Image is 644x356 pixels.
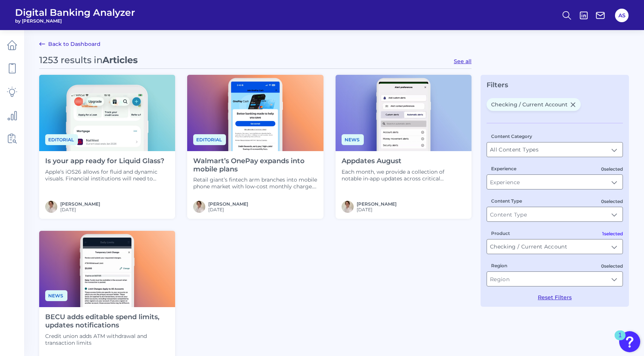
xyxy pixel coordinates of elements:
[193,201,205,213] img: MIchael McCaw
[39,39,101,48] a: Back to Dashboard
[336,75,472,151] img: Appdates - Phone.png
[491,198,522,204] label: Content Type
[342,201,354,213] img: MIchael McCaw
[45,290,67,301] span: News
[487,98,581,111] span: Checking / Current Account
[60,207,100,212] span: [DATE]
[487,207,623,221] input: Content Type
[342,157,465,165] h4: Appdates August
[45,134,78,145] span: Editorial
[187,75,323,151] img: News - Phone (3).png
[487,175,623,189] input: Experience
[193,157,317,173] h4: Walmart’s OnePay expands into mobile plans
[193,134,226,145] span: Editorial
[357,207,397,212] span: [DATE]
[342,134,364,145] span: News
[491,166,516,171] label: Experience
[487,81,508,89] span: Filters
[39,75,175,151] img: Editorial - Phone Zoom In.png
[15,7,135,18] span: Digital Banking Analyzer
[491,133,532,139] label: Content Category
[39,55,138,65] div: 1253 results in
[102,55,138,65] span: Articles
[45,313,169,329] h4: BECU adds editable spend limits, updates notifications
[618,335,622,345] div: 1
[208,207,248,212] span: [DATE]
[45,136,78,143] a: Editorial
[15,18,135,24] span: by [PERSON_NAME]
[491,263,507,268] label: Region
[193,136,226,143] a: Editorial
[45,333,169,346] p: Credit union adds ATM withdrawal and transaction limits
[491,230,510,236] label: Product
[193,176,317,190] p: Retail giant’s fintech arm branches into mobile phone market with low-cost monthly charge. It’s i...
[619,331,640,352] button: Open Resource Center, 1 new notification
[45,292,67,299] a: News
[45,157,169,165] h4: Is your app ready for Liquid Glass?
[357,201,397,207] a: [PERSON_NAME]
[342,168,465,182] p: Each month, we provide a collection of notable in-app updates across critical categories and any ...
[454,58,472,65] button: See all
[60,201,100,207] a: [PERSON_NAME]
[538,294,572,301] button: Reset Filters
[342,136,364,143] a: News
[615,9,629,22] button: AS
[487,272,623,286] input: Region
[45,201,57,213] img: MIchael McCaw
[208,201,248,207] a: [PERSON_NAME]
[45,168,169,182] p: Apple’s iOS26 allows for fluid and dynamic visuals. Financial institutions will need to optimize ...
[39,231,175,307] img: News - Phone (2).png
